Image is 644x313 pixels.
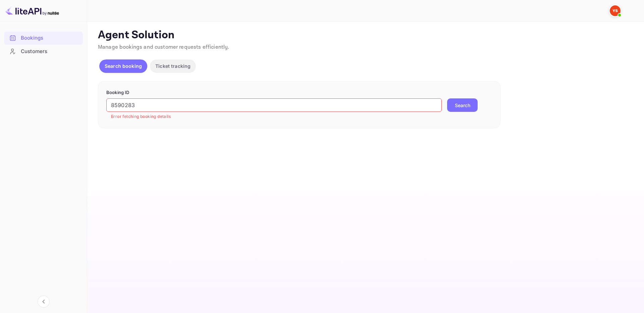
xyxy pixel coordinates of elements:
[98,29,632,42] p: Agent Solution
[447,98,478,112] button: Search
[4,32,83,44] a: Bookings
[98,44,229,51] span: Manage bookings and customer requests efficiently.
[106,98,442,112] input: Enter Booking ID (e.g., 63782194)
[4,45,83,57] a: Customers
[4,32,83,45] div: Bookings
[5,5,59,16] img: LiteAPI logo
[21,48,79,55] div: Customers
[106,89,492,96] p: Booking ID
[155,62,191,70] p: Ticket tracking
[105,62,142,70] p: Search booking
[111,113,437,120] p: Error fetching booking details
[21,34,79,42] div: Bookings
[610,5,621,16] img: Yandex Support
[4,45,83,58] div: Customers
[38,296,50,308] button: Collapse navigation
